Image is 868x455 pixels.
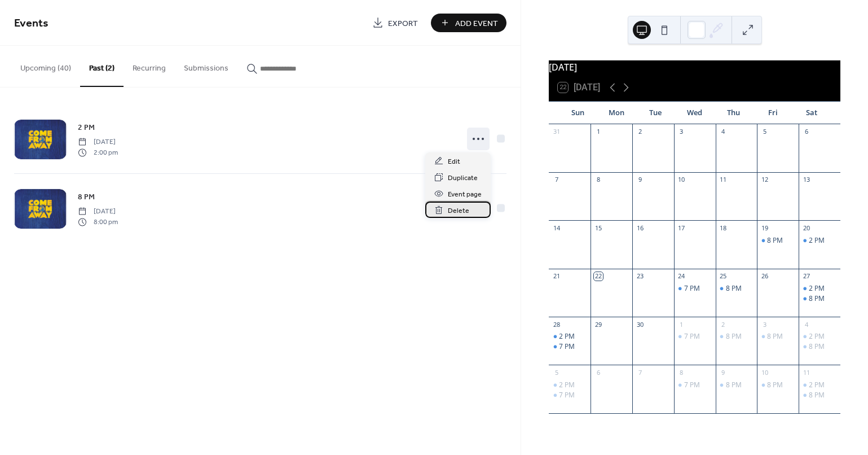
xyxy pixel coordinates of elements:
[549,342,591,352] div: 7 PM
[809,342,825,352] div: 8 PM
[636,176,644,184] div: 9
[809,391,825,400] div: 8 PM
[549,391,591,400] div: 7 PM
[757,236,799,246] div: 8 PM
[677,176,686,184] div: 10
[684,380,700,390] div: 7 PM
[726,332,742,342] div: 8 PM
[809,332,825,342] div: 2 PM
[767,236,783,246] div: 8 PM
[594,176,602,184] div: 8
[677,272,686,281] div: 24
[636,224,644,232] div: 16
[552,272,561,281] div: 21
[754,102,792,124] div: Fri
[802,368,810,377] div: 11
[767,332,783,342] div: 8 PM
[719,320,728,329] div: 2
[549,332,591,342] div: 2 PM
[809,380,825,390] div: 2 PM
[760,320,769,329] div: 3
[809,284,825,294] div: 2 PM
[677,320,686,329] div: 1
[674,380,716,390] div: 7 PM
[559,342,575,352] div: 7 PM
[799,294,840,304] div: 8 PM
[809,236,825,246] div: 2 PM
[552,320,561,329] div: 28
[78,147,118,158] span: 2:00 pm
[559,380,575,390] div: 2 PM
[552,176,561,184] div: 7
[802,176,810,184] div: 13
[559,391,575,400] div: 7 PM
[636,320,644,329] div: 30
[364,14,426,32] a: Export
[558,102,597,124] div: Sun
[719,224,728,232] div: 18
[597,102,636,124] div: Mon
[799,236,840,246] div: 2 PM
[757,380,799,390] div: 8 PM
[760,272,769,281] div: 26
[760,176,769,184] div: 12
[78,207,118,217] span: [DATE]
[124,46,175,86] button: Recurring
[636,128,644,136] div: 2
[448,172,478,184] span: Duplicate
[726,284,742,294] div: 8 PM
[549,380,591,390] div: 2 PM
[78,190,95,203] a: 8 PM
[175,46,237,86] button: Submissions
[802,128,810,136] div: 6
[594,320,602,329] div: 29
[11,46,80,86] button: Upcoming (40)
[636,272,644,281] div: 23
[716,284,757,294] div: 8 PM
[802,272,810,281] div: 27
[594,224,602,232] div: 15
[802,224,810,232] div: 20
[448,205,469,217] span: Delete
[719,368,728,377] div: 9
[760,224,769,232] div: 19
[719,176,728,184] div: 11
[767,380,783,390] div: 8 PM
[594,368,602,377] div: 6
[684,284,700,294] div: 7 PM
[636,102,675,124] div: Tue
[78,137,118,147] span: [DATE]
[726,380,742,390] div: 8 PM
[760,368,769,377] div: 10
[719,128,728,136] div: 4
[14,12,49,34] span: Events
[802,320,810,329] div: 4
[716,380,757,390] div: 8 PM
[448,189,482,200] span: Event page
[677,224,686,232] div: 17
[455,17,498,29] span: Add Event
[78,191,95,203] span: 8 PM
[674,332,716,342] div: 7 PM
[78,122,95,134] span: 2 PM
[757,332,799,342] div: 8 PM
[809,294,825,304] div: 8 PM
[799,380,840,390] div: 2 PM
[799,342,840,352] div: 8 PM
[719,272,728,281] div: 25
[799,391,840,400] div: 8 PM
[792,102,831,124] div: Sat
[388,17,418,29] span: Export
[674,284,716,294] div: 7 PM
[799,332,840,342] div: 2 PM
[594,272,602,281] div: 22
[677,368,686,377] div: 8
[760,128,769,136] div: 5
[80,46,124,87] button: Past (2)
[431,14,506,32] a: Add Event
[448,156,460,168] span: Edit
[675,102,714,124] div: Wed
[714,102,753,124] div: Thu
[799,284,840,294] div: 2 PM
[78,217,118,227] span: 8:00 pm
